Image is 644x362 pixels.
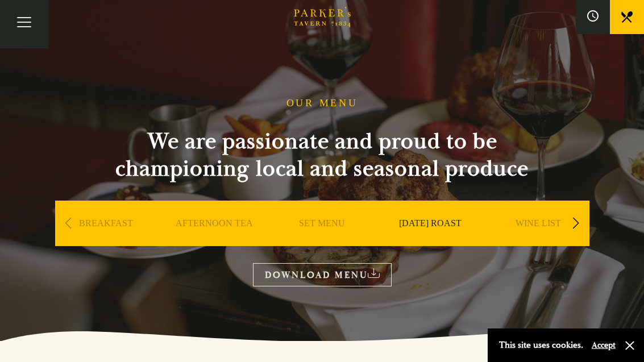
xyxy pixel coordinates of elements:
h2: We are passionate and proud to be championing local and seasonal produce [95,128,550,182]
div: Next slide [568,211,584,236]
div: 2 / 9 [163,201,265,280]
a: DOWNLOAD MENU [253,263,392,286]
h1: OUR MENU [286,97,358,110]
div: 3 / 9 [271,201,373,280]
a: [DATE] ROAST [399,218,462,263]
button: Accept [592,340,616,351]
a: WINE LIST [516,218,561,263]
a: BREAKFAST [79,218,133,263]
a: SET MENU [299,218,345,263]
div: 1 / 9 [55,201,157,280]
div: 4 / 9 [379,201,481,280]
div: 5 / 9 [487,201,589,280]
p: This site uses cookies. [499,337,583,353]
div: Previous slide [61,211,76,236]
button: Close and accept [624,340,635,351]
a: AFTERNOON TEA [176,218,253,263]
